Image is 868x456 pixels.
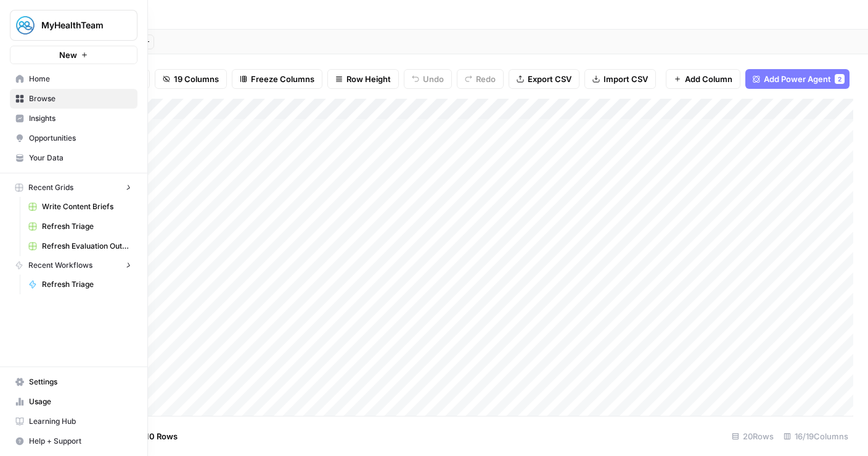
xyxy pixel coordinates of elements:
a: Refresh Triage [23,217,137,236]
button: Workspace: MyHealthTeam [10,10,137,41]
span: 2 [838,74,841,84]
button: Recent Workflows [10,256,137,275]
span: Settings [29,376,132,388]
span: Browse [29,93,132,104]
span: Recent Workflows [28,260,92,271]
span: Opportunities [29,133,132,144]
span: Freeze Columns [251,73,314,85]
span: Usage [29,396,132,407]
a: Your Data [10,148,137,168]
span: New [59,49,77,61]
span: Help + Support [29,436,132,447]
span: Refresh Evaluation Outputs [42,241,132,252]
span: Import CSV [604,73,648,85]
span: Recent Grids [28,182,73,193]
span: Home [29,73,132,85]
div: 16/19 Columns [779,426,853,446]
button: New [10,46,137,64]
a: Browse [10,89,137,109]
span: MyHealthTeam [41,19,116,31]
a: Write Content Briefs [23,197,137,217]
span: Redo [476,73,496,85]
a: Settings [10,372,137,392]
span: Add Power Agent [764,73,831,85]
span: Your Data [29,152,132,164]
button: Add Power Agent2 [745,69,850,89]
span: Insights [29,113,132,124]
a: Usage [10,392,137,412]
a: Refresh Evaluation Outputs [23,236,137,256]
img: MyHealthTeam Logo [14,14,36,36]
div: 20 Rows [727,426,779,446]
button: Undo [404,69,452,89]
button: Export CSV [509,69,579,89]
span: Undo [423,73,444,85]
a: Learning Hub [10,412,137,431]
span: Refresh Triage [42,221,132,232]
span: Add 10 Rows [128,430,178,442]
a: Refresh Triage [23,275,137,294]
button: Freeze Columns [232,69,322,89]
span: Row Height [346,73,391,85]
button: Help + Support [10,431,137,451]
div: 2 [835,74,845,84]
a: Opportunities [10,128,137,148]
span: Export CSV [528,73,571,85]
button: 19 Columns [155,69,227,89]
button: Redo [457,69,504,89]
button: Add Column [666,69,740,89]
button: Recent Grids [10,178,137,197]
button: Row Height [327,69,399,89]
button: Import CSV [584,69,656,89]
a: Insights [10,109,137,128]
a: Home [10,69,137,89]
span: Learning Hub [29,416,132,427]
span: Write Content Briefs [42,201,132,212]
span: Add Column [685,73,732,85]
span: Refresh Triage [42,279,132,290]
span: 19 Columns [174,73,219,85]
